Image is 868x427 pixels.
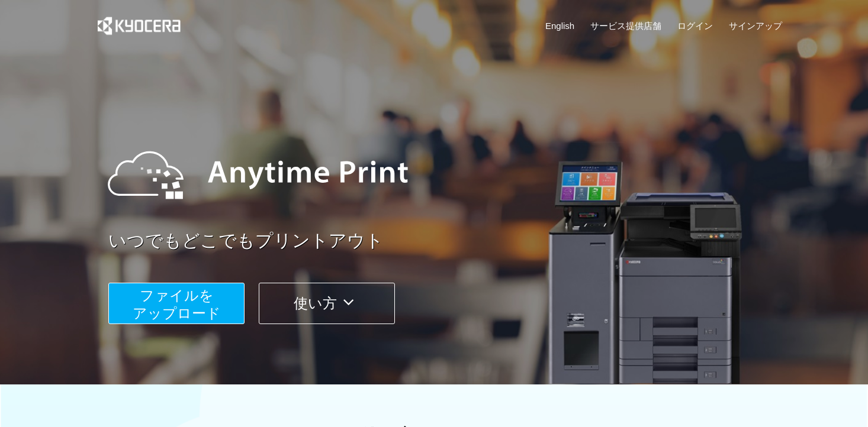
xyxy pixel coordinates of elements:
button: ファイルを​​アップロード [108,283,245,324]
span: ファイルを ​​アップロード [133,287,221,321]
a: English [545,20,574,32]
a: サービス提供店舗 [590,20,661,32]
button: 使い方 [259,283,395,324]
a: サインアップ [729,20,782,32]
a: ログイン [677,20,713,32]
a: いつでもどこでもプリントアウト [108,228,789,254]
